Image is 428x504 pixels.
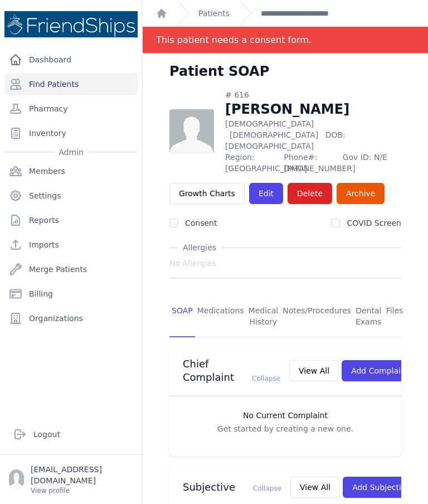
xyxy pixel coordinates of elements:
span: Region: [GEOGRAPHIC_DATA] [225,152,277,174]
span: Collapse [253,484,281,492]
span: Admin [54,147,88,158]
a: Archive [337,183,385,204]
a: Dental Exams [353,296,384,337]
h1: [PERSON_NAME] [225,100,401,118]
button: View All [290,477,340,498]
h1: Patient SOAP [169,62,269,80]
nav: Tabs [169,296,401,337]
div: # 616 [225,89,401,100]
label: COVID Screen [347,219,401,227]
a: Billing [4,283,138,305]
a: Inventory [4,122,138,144]
span: No Allergies [169,258,216,269]
h3: No Current Complaint [181,410,390,421]
span: Gov ID: N/E [343,152,401,174]
a: Dashboard [4,49,138,71]
span: Collapse [252,375,280,382]
span: Phone#: [PHONE_NUMBER] [284,152,335,174]
p: Get started by creating a new one. [181,423,390,434]
button: View All [289,360,339,381]
span: [DEMOGRAPHIC_DATA] [230,130,318,139]
p: [DEMOGRAPHIC_DATA] [225,118,401,152]
div: Notification [143,27,428,54]
a: Logout [9,423,133,445]
a: Settings [4,185,138,207]
label: Consent [185,219,217,227]
button: Delete [288,183,332,204]
h3: Chief Complaint [183,357,280,384]
p: [EMAIL_ADDRESS][DOMAIN_NAME] [31,464,133,486]
button: Add Subjective [343,477,420,498]
a: Pharmacy [4,98,138,120]
a: Reports [4,209,138,231]
a: Edit [249,183,283,204]
img: Medical Missions EMR [4,11,138,37]
a: Growth Charts [169,183,245,204]
div: This patient needs a consent form. [156,27,312,53]
img: person-242608b1a05df3501eefc295dc1bc67a.jpg [169,109,214,154]
a: SOAP [169,296,195,337]
a: Patients [198,8,230,19]
h3: Subjective [183,481,281,494]
a: Files [384,296,406,337]
a: Notes/Procedures [280,296,353,337]
a: Medications [195,296,246,337]
a: Medical History [246,296,281,337]
a: [EMAIL_ADDRESS][DOMAIN_NAME] View profile [9,464,133,495]
a: Organizations [4,307,138,329]
button: Add Complaint [342,360,418,381]
a: Find Patients [4,73,138,95]
a: Imports [4,234,138,256]
p: View profile [31,486,133,495]
span: Allergies [178,242,221,253]
a: Members [4,160,138,182]
a: Merge Patients [4,258,138,280]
